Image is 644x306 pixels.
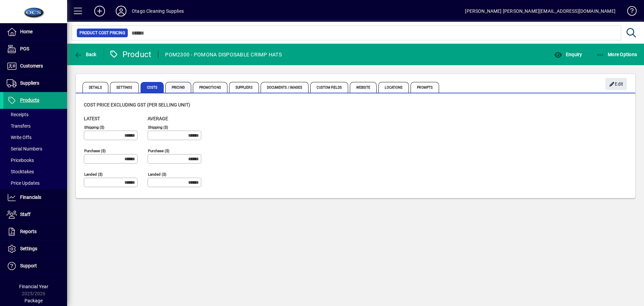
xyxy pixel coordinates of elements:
a: Knowledge Base [622,1,636,23]
span: Average [148,116,168,121]
div: POM2300 - POMONA DISPOSABLE CRIMP HATS [165,49,282,60]
div: [PERSON_NAME] [PERSON_NAME][EMAIL_ADDRESS][DOMAIN_NAME] [465,6,615,16]
button: Profile [110,5,132,17]
app-page-header-button: Back [67,48,104,60]
span: Cost price excluding GST (per selling unit) [84,102,190,107]
span: Custom Fields [310,82,348,93]
span: Latest [84,116,100,121]
span: Costs [141,82,164,93]
span: Promotions [193,82,227,93]
a: Support [3,258,67,274]
span: Financial Year [19,284,48,289]
span: Suppliers [20,80,39,86]
span: Documents / Images [261,82,309,93]
span: Suppliers [229,82,259,93]
div: Otago Cleaning Supplies [132,6,184,16]
span: Products [20,97,39,103]
span: Pricing [165,82,191,93]
mat-label: Landed ($) [84,172,103,177]
button: Add [89,5,110,17]
span: Product Cost Pricing [79,30,125,36]
span: Financials [20,194,41,200]
span: Serial Numbers [7,146,42,151]
a: Suppliers [3,75,67,92]
mat-label: Purchase ($) [84,148,106,153]
div: Product [109,49,152,60]
a: POS [3,41,67,57]
a: Pricebooks [3,155,67,166]
span: Package [24,298,43,303]
button: More Options [595,48,639,60]
mat-label: Purchase ($) [148,148,169,153]
span: Locations [378,82,409,93]
button: Enquiry [552,48,584,60]
mat-label: Landed ($) [148,172,166,177]
span: Home [20,29,33,34]
a: Financials [3,189,67,206]
span: Enquiry [554,52,582,57]
a: Customers [3,58,67,75]
span: Staff [20,212,31,217]
mat-label: Shipping ($) [148,125,168,130]
span: Details [83,82,108,93]
a: Transfers [3,120,67,132]
span: Write Offs [7,135,32,140]
a: Settings [3,241,67,257]
span: Website [350,82,377,93]
mat-label: Shipping ($) [84,125,104,130]
a: Price Updates [3,177,67,189]
button: Back [72,48,98,60]
span: Stocktakes [7,169,34,174]
span: Edit [609,79,624,90]
span: Reports [20,229,37,234]
span: Receipts [7,112,29,117]
span: Support [20,263,37,268]
span: Pricebooks [7,158,34,163]
span: Transfers [7,123,31,129]
span: Settings [20,246,37,251]
a: Write Offs [3,132,67,143]
span: POS [20,46,29,51]
a: Reports [3,223,67,240]
button: Edit [605,78,627,90]
span: Customers [20,63,43,69]
span: Prompts [411,82,439,93]
a: Serial Numbers [3,143,67,155]
a: Receipts [3,109,67,120]
span: More Options [596,52,637,57]
span: Price Updates [7,180,40,186]
a: Home [3,24,67,40]
span: Settings [110,82,139,93]
a: Staff [3,206,67,223]
span: Back [74,52,97,57]
a: Stocktakes [3,166,67,177]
